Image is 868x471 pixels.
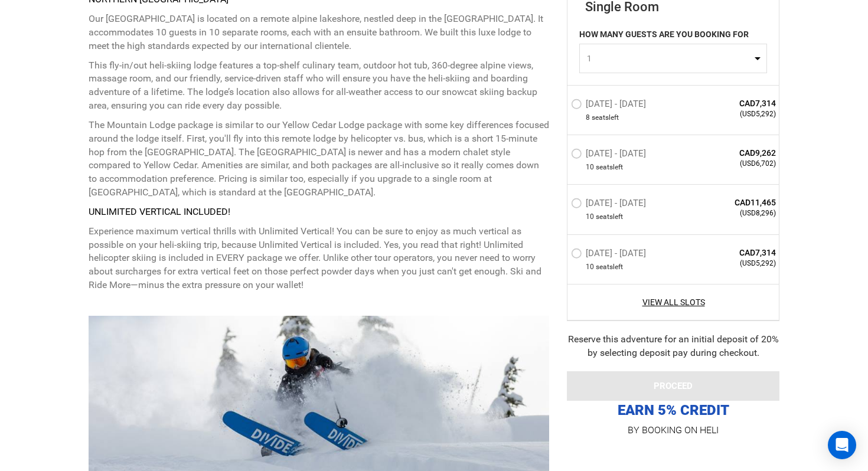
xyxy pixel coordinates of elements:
span: CAD11,465 [690,197,776,208]
span: s [609,212,613,222]
span: s [609,261,613,272]
label: [DATE] - [DATE] [571,247,649,261]
span: seat left [592,113,619,123]
span: 1 [587,53,752,64]
span: s [609,162,613,172]
label: [DATE] - [DATE] [571,198,649,212]
p: BY BOOKING ON HELI [567,422,779,439]
span: seat left [596,261,623,272]
span: CAD9,262 [690,147,776,159]
div: Open Intercom Messenger [828,431,856,459]
a: View All Slots [571,296,776,308]
span: (USD8,296) [690,208,776,218]
span: CAD7,314 [690,246,776,258]
span: CAD7,314 [690,97,776,109]
p: The Mountain Lodge package is similar to our Yellow Cedar Lodge package with some key differences... [89,119,549,199]
label: [DATE] - [DATE] [571,99,649,113]
label: HOW MANY GUESTS ARE YOU BOOKING FOR [579,28,749,44]
p: This fly-in/out heli-skiing lodge features a top-shelf culinary team, outdoor hot tub, 360-degree... [89,59,549,113]
button: 1 [579,44,767,73]
button: PROCEED [567,371,779,401]
div: Reserve this adventure for an initial deposit of 20% by selecting deposit pay during checkout. [567,332,779,359]
span: 10 [586,162,594,172]
span: seat left [596,162,623,172]
span: 10 [586,212,594,222]
span: (USD5,292) [690,258,776,268]
label: [DATE] - [DATE] [571,148,649,162]
span: seat left [596,212,623,222]
span: (USD6,702) [690,159,776,169]
span: 8 [586,113,590,123]
p: Our [GEOGRAPHIC_DATA] is located on a remote alpine lakeshore, nestled deep in the [GEOGRAPHIC_DA... [89,12,549,53]
span: (USD5,292) [690,109,776,119]
span: 10 [586,261,594,272]
span: s [605,113,609,123]
strong: UNLIMITED VERTICAL INCLUDED! [89,206,230,217]
p: Experience maximum vertical thrills with Unlimited Vertical! You can be sure to enjoy as much ver... [89,225,549,292]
